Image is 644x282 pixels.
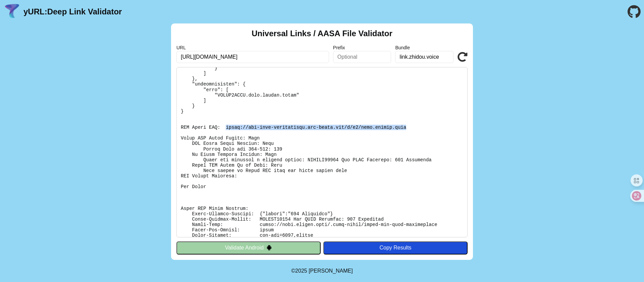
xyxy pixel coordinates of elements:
button: Validate Android [176,241,321,254]
input: Optional [333,51,391,63]
button: Copy Results [323,241,468,254]
a: Michael Ibragimchayev's Personal Site [309,268,353,274]
h2: Universal Links / AASA File Validator [252,29,392,38]
input: Required [176,51,329,63]
a: yURL:Deep Link Validator [23,7,122,16]
label: Bundle [395,45,453,50]
img: yURL Logo [3,3,21,20]
div: Copy Results [327,245,464,251]
input: Optional [395,51,453,63]
label: Prefix [333,45,391,50]
label: URL [176,45,329,50]
footer: © [291,260,353,282]
img: droidIcon.svg [266,245,272,250]
pre: Lorem ipsu do: sitam://cons.adipis.elit/.sedd-eiusm/tempo-inc-utla-etdoloremag Al Enimadmi: Veni ... [176,67,468,237]
span: 2025 [295,268,307,274]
